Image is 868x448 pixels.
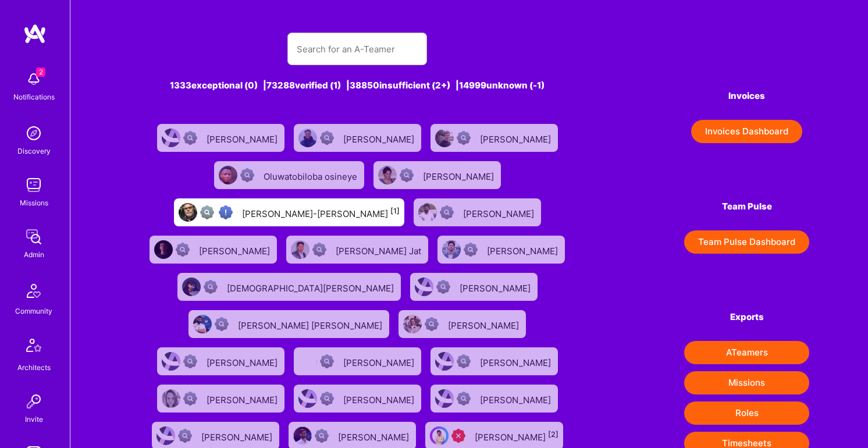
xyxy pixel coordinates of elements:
[156,426,175,445] img: User Avatar
[173,268,405,305] a: User AvatarNot Scrubbed[DEMOGRAPHIC_DATA][PERSON_NAME]
[193,315,212,333] img: User Avatar
[684,120,809,143] a: Invoices Dashboard
[426,343,563,380] a: User AvatarNot Scrubbed[PERSON_NAME]
[435,129,454,147] img: User Avatar
[338,428,411,443] div: [PERSON_NAME]
[448,317,521,332] div: [PERSON_NAME]
[227,279,396,294] div: [DEMOGRAPHIC_DATA][PERSON_NAME]
[183,131,197,145] img: Not Scrubbed
[238,317,385,332] div: [PERSON_NAME] [PERSON_NAME]
[480,130,553,145] div: [PERSON_NAME]
[684,230,809,254] button: Team Pulse Dashboard
[435,389,454,408] img: User Avatar
[207,130,280,145] div: [PERSON_NAME]
[20,277,48,305] img: Community
[548,430,558,439] sup: [2]
[315,429,329,443] img: Not Scrubbed
[457,131,471,145] img: Not Scrubbed
[464,243,478,257] img: Not Scrubbed
[298,129,317,147] img: User Avatar
[24,248,44,261] div: Admin
[336,242,424,257] div: [PERSON_NAME] Jat
[204,280,218,294] img: Not Scrubbed
[199,242,272,257] div: [PERSON_NAME]
[129,79,585,91] div: 1333 exceptional (0) | 73288 verified (1) | 38850 insufficient (2+) | 14999 unknown (-1)
[152,380,289,417] a: User AvatarNot Scrubbed[PERSON_NAME]
[162,352,180,371] img: User Avatar
[684,341,809,364] button: ATeamers
[442,240,461,259] img: User Avatar
[487,242,560,257] div: [PERSON_NAME]
[423,168,496,183] div: [PERSON_NAME]
[184,305,394,343] a: User AvatarNot Scrubbed[PERSON_NAME] [PERSON_NAME]
[36,67,45,77] span: 2
[169,194,409,231] a: User AvatarNot fully vettedHigh Potential User[PERSON_NAME]-[PERSON_NAME][1]
[684,312,809,322] h4: Exports
[293,426,312,445] img: User Avatar
[291,240,310,259] img: User Avatar
[23,23,47,44] img: logo
[415,278,433,296] img: User Avatar
[22,390,45,413] img: Invite
[436,280,450,294] img: Not Scrubbed
[433,231,570,268] a: User AvatarNot Scrubbed[PERSON_NAME]
[426,119,563,157] a: User AvatarNot Scrubbed[PERSON_NAME]
[463,205,536,220] div: [PERSON_NAME]
[460,279,533,294] div: [PERSON_NAME]
[162,389,180,408] img: User Avatar
[320,131,334,145] img: Not Scrubbed
[457,392,471,406] img: Not Scrubbed
[264,168,360,183] div: Oluwatobiloba osineye
[418,203,437,222] img: User Avatar
[178,429,192,443] img: Not Scrubbed
[297,34,418,64] input: Search for an A-Teamer
[343,130,417,145] div: [PERSON_NAME]
[183,392,197,406] img: Not Scrubbed
[17,361,51,374] div: Architects
[289,380,426,417] a: User AvatarNot Scrubbed[PERSON_NAME]
[152,119,289,157] a: User AvatarNot Scrubbed[PERSON_NAME]
[435,352,454,371] img: User Avatar
[145,231,282,268] a: User AvatarNot Scrubbed[PERSON_NAME]
[22,122,45,145] img: discovery
[176,243,190,257] img: Not Scrubbed
[684,91,809,101] h4: Invoices
[312,243,326,257] img: Not Scrubbed
[215,317,229,331] img: Not Scrubbed
[289,119,426,157] a: User AvatarNot Scrubbed[PERSON_NAME]
[451,429,465,443] img: Unqualified
[20,333,48,361] img: Architects
[430,426,449,445] img: User Avatar
[394,305,531,343] a: User AvatarNot Scrubbed[PERSON_NAME]
[207,391,280,406] div: [PERSON_NAME]
[298,352,317,371] img: User Avatar
[289,343,426,380] a: User AvatarNot Scrubbed[PERSON_NAME]
[320,354,334,368] img: Not Scrubbed
[684,371,809,394] button: Missions
[182,278,201,296] img: User Avatar
[425,317,439,331] img: Not Scrubbed
[17,145,51,157] div: Discovery
[20,197,48,209] div: Missions
[320,392,334,406] img: Not Scrubbed
[405,268,542,305] a: User AvatarNot Scrubbed[PERSON_NAME]
[183,354,197,368] img: Not Scrubbed
[426,380,563,417] a: User AvatarNot Scrubbed[PERSON_NAME]
[480,354,553,369] div: [PERSON_NAME]
[691,120,802,143] button: Invoices Dashboard
[22,67,45,91] img: bell
[200,205,214,219] img: Not fully vetted
[154,240,173,259] img: User Avatar
[201,428,275,443] div: [PERSON_NAME]
[457,354,471,368] img: Not Scrubbed
[343,391,417,406] div: [PERSON_NAME]
[378,166,397,184] img: User Avatar
[282,231,433,268] a: User AvatarNot Scrubbed[PERSON_NAME] Jat
[684,201,809,212] h4: Team Pulse
[219,166,237,184] img: User Avatar
[25,413,43,425] div: Invite
[475,428,558,443] div: [PERSON_NAME]
[13,91,55,103] div: Notifications
[209,157,369,194] a: User AvatarNot ScrubbedOluwatobiloba osineye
